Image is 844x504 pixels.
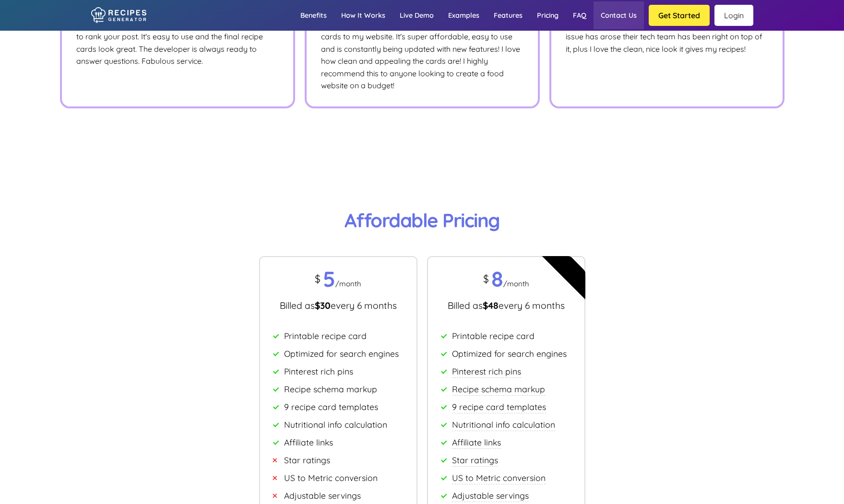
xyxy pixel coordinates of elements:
strong: $30 [315,300,331,311]
p: I've been using The Recipes Generator for quite some time now and have not been disappointed. Whe... [566,6,768,55]
a: Pricing [530,1,566,29]
span: Nutritional info calculation [284,419,387,430]
span: Star ratings [452,455,498,465]
p: Billed as every 6 months [440,300,572,311]
span: 5 [323,269,335,289]
a: Live demo [392,1,441,29]
a: Features [487,1,530,29]
a: Benefits [293,1,334,29]
a: Login [714,5,753,26]
span: 9 recipe card templates [452,401,546,412]
span: Pinterest rich pins [284,366,353,376]
a: FAQ [566,1,594,29]
span: Pinterest rich pins [452,366,521,376]
span: $ [315,272,321,285]
span: Printable recipe card [284,330,367,341]
button: Get Started [649,5,710,26]
span: Printable recipe card [452,330,535,341]
span: Recipe schema markup [452,384,545,394]
p: Billed as every 6 months [272,300,404,311]
span: Adjustable servings [452,490,529,501]
h3: Affordable Pricing [230,208,614,232]
span: 9 recipe card templates [284,401,378,412]
a: Contact us [594,1,644,29]
span: Adjustable servings [284,490,361,501]
span: US to Metric conversion [284,472,378,483]
span: Affiliate links [284,437,333,447]
span: /month [335,279,361,288]
a: How it works [334,1,392,29]
span: Nutritional info calculation [452,419,555,430]
span: Optimized for search engines [284,348,399,359]
span: Optimized for search engines [452,348,567,359]
p: Recipes Generator has been a lifesaver for me as I realized it was the only user-friendly way to ... [321,6,523,92]
span: 8 [491,269,503,289]
span: Affiliate links [452,437,501,447]
strong: $48 [483,300,499,311]
p: A great program to convert your recipes into recipe cards with the microdata Google and Pinterest... [76,6,279,68]
a: Examples [441,1,487,29]
span: Star ratings [284,455,330,465]
span: Recipe schema markup [284,384,377,394]
span: US to Metric conversion [452,472,546,483]
span: /month [503,279,529,288]
span: $ [483,272,489,285]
